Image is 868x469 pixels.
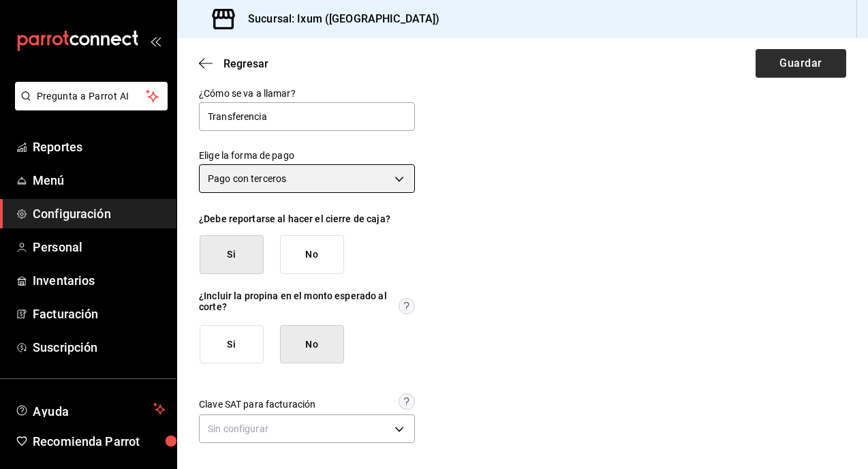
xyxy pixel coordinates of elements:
button: Si [200,325,264,364]
button: Si [200,235,264,274]
div: Pago con terceros [199,164,415,193]
label: ¿Cómo se va a llamar? [199,89,415,98]
div: ¿Incluir la propina en el monto esperado al corte? [199,290,388,312]
span: Suscripción [33,338,166,357]
span: Regresar [223,57,268,70]
span: Configuración [33,205,166,223]
span: Inventarios [33,271,166,290]
div: Sin configurar [199,414,415,443]
button: No [280,235,344,274]
span: Reportes [33,138,166,156]
div: Clave SAT para facturación [199,399,315,410]
span: Ayuda [33,401,148,417]
span: Personal [33,238,166,256]
h3: Sucursal: Ixum ([GEOGRAPHIC_DATA]) [237,11,439,27]
span: Recomienda Parrot [33,432,166,451]
span: Facturación [33,305,166,323]
div: ¿Debe reportarse al hacer el cierre de caja? [199,213,415,224]
button: Regresar [199,57,268,70]
button: No [280,325,344,364]
button: Pregunta a Parrot AI [15,82,168,110]
button: open_drawer_menu [150,35,161,46]
label: Elige la forma de pago [199,151,415,160]
a: Pregunta a Parrot AI [10,99,168,113]
span: Pregunta a Parrot AI [37,89,146,104]
button: Guardar [756,49,846,78]
span: Menú [33,171,166,190]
